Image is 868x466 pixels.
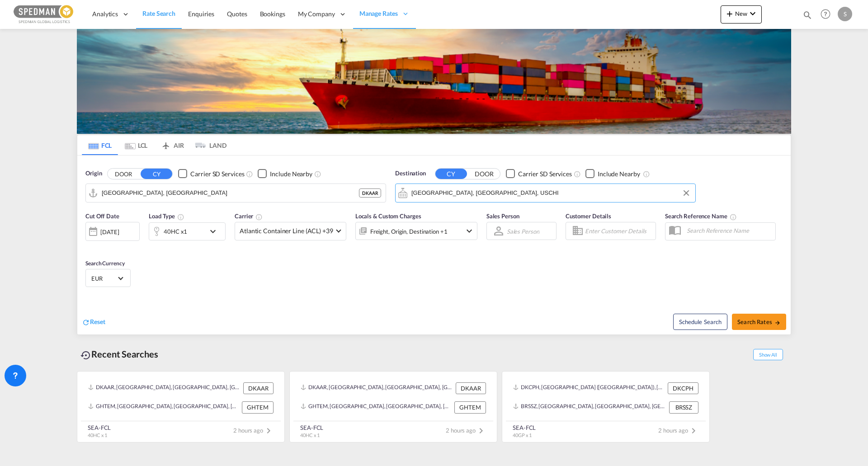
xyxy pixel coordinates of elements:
[753,349,783,360] span: Show All
[396,184,695,202] md-input-container: Chicago, IL, USCHI
[190,135,226,155] md-tab-item: LAND
[486,212,519,220] span: Sales Person
[502,371,710,442] recent-search-card: DKCPH, [GEOGRAPHIC_DATA] ([GEOGRAPHIC_DATA]), [GEOGRAPHIC_DATA], [GEOGRAPHIC_DATA], [GEOGRAPHIC_D...
[658,427,699,434] span: 2 hours ago
[154,135,190,155] md-tab-item: AIR
[818,6,838,23] div: Help
[243,382,274,394] div: DKAAR
[190,169,244,179] div: Carrier SD Services
[88,432,107,438] span: 40HC x 1
[435,169,467,179] button: CY
[513,432,532,438] span: 40GP x 1
[188,10,214,18] span: Enquiries
[476,425,486,436] md-icon: icon-chevron-right
[160,140,171,147] md-icon: icon-airplane
[91,274,117,282] span: EUR
[370,225,448,238] div: Freight Origin Destination Factory Stuffing
[643,170,650,178] md-icon: Unchecked: Ignores neighbouring ports when fetching rates.Checked : Includes neighbouring ports w...
[235,212,263,220] span: Carrier
[258,169,312,179] md-checkbox: Checkbox No Ink
[82,317,105,327] div: icon-refreshReset
[85,260,125,267] span: Search Currency
[233,427,274,434] span: 2 hours ago
[574,170,581,178] md-icon: Unchecked: Search for CY (Container Yard) services for all selected carriers.Checked : Search for...
[598,169,640,179] div: Include Nearby
[77,371,285,442] recent-search-card: DKAAR, [GEOGRAPHIC_DATA], [GEOGRAPHIC_DATA], [GEOGRAPHIC_DATA], [GEOGRAPHIC_DATA] DKAARGHTEM, [GE...
[102,186,359,200] input: Search by Port
[86,184,386,202] md-input-container: Aarhus, DKAAR
[585,169,640,179] md-checkbox: Checkbox No Ink
[506,169,572,179] md-checkbox: Checkbox No Ink
[665,212,737,220] span: Search Reference Name
[446,427,486,434] span: 2 hours ago
[263,425,274,436] md-icon: icon-chevron-right
[464,226,475,236] md-icon: icon-chevron-down
[90,318,105,325] span: Reset
[85,222,140,241] div: [DATE]
[688,425,699,436] md-icon: icon-chevron-right
[149,222,226,240] div: 40HC x1icon-chevron-down
[359,9,398,18] span: Manage Rates
[506,225,540,238] md-select: Sales Person
[721,5,762,24] button: icon-plus 400-fgNewicon-chevron-down
[513,382,665,394] div: DKCPH, Copenhagen (Kobenhavn), Denmark, Northern Europe, Europe
[838,7,852,21] div: S
[300,424,323,432] div: SEA-FCL
[90,272,126,285] md-select: Select Currency: € EUREuro
[747,8,758,19] md-icon: icon-chevron-down
[730,213,737,221] md-icon: Your search will be saved by the below given name
[802,10,812,20] md-icon: icon-magnify
[298,9,335,19] span: My Company
[142,9,175,17] span: Rate Search
[82,318,90,326] md-icon: icon-refresh
[246,170,253,178] md-icon: Unchecked: Search for CY (Container Yard) services for all selected carriers.Checked : Search for...
[301,382,453,394] div: DKAAR, Aarhus, Denmark, Northern Europe, Europe
[359,188,381,198] div: DKAAR
[149,212,184,220] span: Load Type
[100,228,119,236] div: [DATE]
[178,169,244,179] md-checkbox: Checkbox No Ink
[85,240,92,252] md-datepicker: Select
[395,169,426,178] span: Destination
[85,212,119,220] span: Cut Off Date
[679,186,693,200] button: Clear Input
[141,169,172,179] button: CY
[724,10,758,17] span: New
[270,169,312,179] div: Include Nearby
[802,10,812,24] div: icon-magnify
[314,170,321,178] md-icon: Unchecked: Ignores neighbouring ports when fetching rates.Checked : Includes neighbouring ports w...
[737,318,781,325] span: Search Rates
[260,10,285,18] span: Bookings
[669,401,698,413] div: BRSSZ
[177,213,184,221] md-icon: icon-information-outline
[566,212,611,220] span: Customer Details
[468,169,500,179] button: DOOR
[673,314,727,330] button: Note: By default Schedule search will only considerorigin ports, destination ports and cut off da...
[454,401,486,413] div: GHTEM
[77,29,791,134] img: LCL+%26+FCL+BACKGROUND.png
[88,401,240,413] div: GHTEM, Tema, Ghana, Western Africa, Africa
[289,371,497,442] recent-search-card: DKAAR, [GEOGRAPHIC_DATA], [GEOGRAPHIC_DATA], [GEOGRAPHIC_DATA], [GEOGRAPHIC_DATA] DKAARGHTEM, [GE...
[513,424,536,432] div: SEA-FCL
[668,382,698,394] div: DKCPH
[77,155,791,334] div: Origin DOOR CY Checkbox No InkUnchecked: Search for CY (Container Yard) services for all selected...
[88,424,111,432] div: SEA-FCL
[14,4,75,24] img: c12ca350ff1b11efb6b291369744d907.png
[301,401,452,413] div: GHTEM, Tema, Ghana, Western Africa, Africa
[300,432,320,438] span: 40HC x 1
[255,213,263,221] md-icon: The selected Trucker/Carrierwill be displayed in the rate results If the rates are from another f...
[240,226,333,235] span: Atlantic Container Line (ACL) +39
[724,8,735,19] md-icon: icon-plus 400-fg
[164,225,187,238] div: 40HC x1
[82,135,226,155] md-pagination-wrapper: Use the left and right arrow keys to navigate between tabs
[818,6,833,22] span: Help
[355,222,477,240] div: Freight Origin Destination Factory Stuffingicon-chevron-down
[92,9,118,19] span: Analytics
[355,212,421,220] span: Locals & Custom Charges
[118,135,154,155] md-tab-item: LCL
[585,224,653,238] input: Enter Customer Details
[227,10,247,18] span: Quotes
[682,224,775,237] input: Search Reference Name
[242,401,274,413] div: GHTEM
